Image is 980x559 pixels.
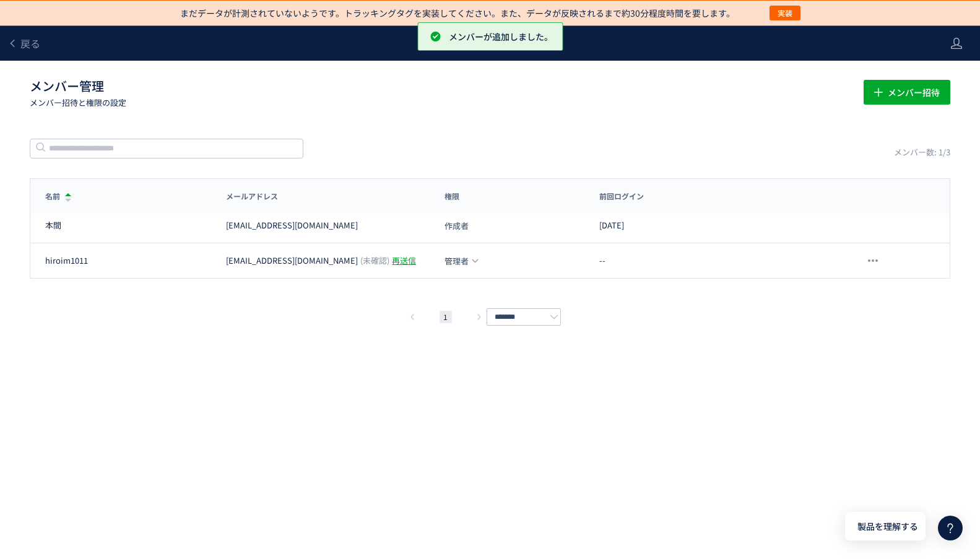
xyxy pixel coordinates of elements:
[440,311,452,323] li: 1
[30,77,849,108] h1: メンバー管理
[226,220,358,232] div: [EMAIL_ADDRESS][DOMAIN_NAME]
[360,255,389,267] div: (未確認)
[864,80,950,105] button: メンバー招待
[226,191,278,201] span: メールアドレス
[45,191,60,201] span: 名前
[599,191,644,201] span: 前回ログイン
[444,222,469,230] span: 作成者
[778,6,792,20] span: 実装
[20,36,40,51] span: 戻る
[444,191,459,201] span: 権限
[30,310,950,324] div: pagination
[40,26,938,61] div: メンバー管理
[226,255,358,267] div: [EMAIL_ADDRESS][DOMAIN_NAME]
[857,520,918,533] span: 製品を理解する
[894,147,950,158] div: メンバー数: 1/3
[449,30,553,43] p: メンバーが追加しました。
[770,6,800,20] button: 実装
[444,254,479,267] div: 管理者
[584,255,795,267] div: --
[444,257,469,265] span: 管理者
[45,255,88,267] div: hiroim1011
[45,220,61,232] div: 本間
[888,80,940,105] span: メンバー招待
[584,220,795,232] div: [DATE]
[180,7,735,19] p: まだデータが計測されていないようです。トラッキングタグを実装してください。また、データが反映されるまで約30分程度時間を要します。
[30,97,849,108] p: メンバー招待と権限の設定
[392,255,416,267] div: 再送信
